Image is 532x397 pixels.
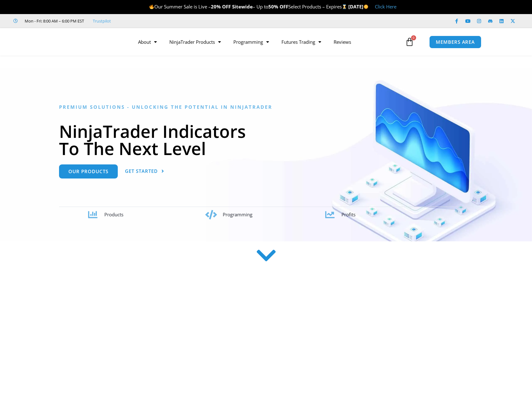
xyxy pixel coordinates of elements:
strong: Sitewide [232,3,253,10]
img: 🔥 [149,4,154,9]
img: LogoAI | Affordable Indicators – NinjaTrader [42,31,109,53]
span: Programming [223,211,252,218]
span: Mon - Fri: 8:00 AM – 6:00 PM EST [23,17,84,25]
a: MEMBERS AREA [429,36,481,48]
a: Get Started [125,164,164,178]
a: Reviews [327,35,357,49]
strong: 20% OFF [211,3,231,10]
h1: NinjaTrader Indicators To The Next Level [59,123,473,157]
span: Profits [341,211,355,218]
span: MEMBERS AREA [436,40,475,44]
a: Our Products [59,164,118,178]
a: About [132,35,163,49]
a: Programming [227,35,275,49]
span: Our Summer Sale is Live – – Up to Select Products – Expires [149,3,348,10]
a: Trustpilot [93,17,111,25]
span: Get Started [125,169,158,173]
img: 🌞 [364,4,368,9]
strong: [DATE] [348,3,369,10]
img: ⌛ [342,4,347,9]
nav: Menu [132,35,404,49]
h6: Premium Solutions - Unlocking the Potential in NinjaTrader [59,104,473,110]
a: Futures Trading [275,35,327,49]
strong: 50% OFF [268,3,288,10]
span: Our Products [68,169,108,174]
a: NinjaTrader Products [163,35,227,49]
span: Products [104,211,123,218]
span: 0 [411,35,416,40]
a: Click Here [375,3,396,10]
a: 0 [396,33,423,51]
